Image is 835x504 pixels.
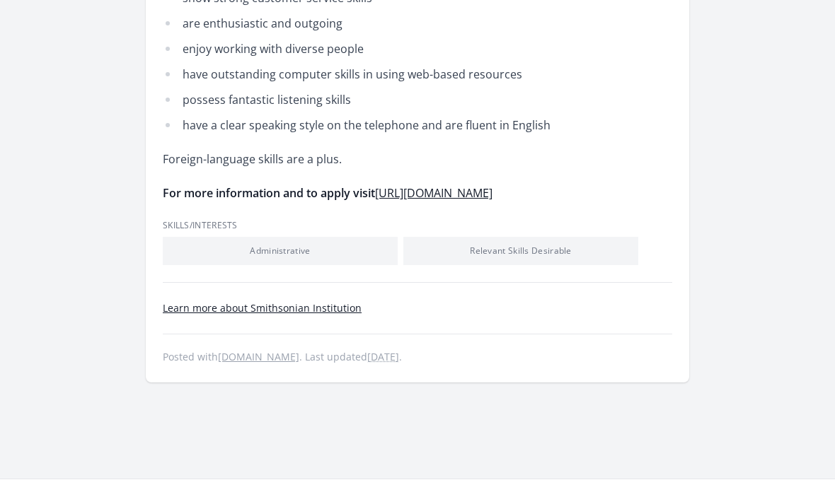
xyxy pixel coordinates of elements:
[163,149,577,169] p: Foreign-language skills are a plus.
[403,237,638,265] li: Relevant Skills Desirable
[163,90,577,110] li: possess fantastic listening skills
[218,350,299,363] a: [DOMAIN_NAME]
[163,301,362,315] a: Learn more about Smithsonian Institution
[375,185,493,201] a: [URL][DOMAIN_NAME]
[163,39,577,59] li: enjoy working with diverse people
[163,115,577,135] li: have a clear speaking style on the telephone and are fluent in English
[163,64,577,84] li: have outstanding computer skills in using web-based resources
[163,237,398,265] li: Administrative
[367,350,399,363] abbr: Thu, Sep 11, 2025 11:25 AM
[163,220,672,231] h3: Skills/Interests
[163,351,672,363] p: Posted with . Last updated .
[163,185,493,201] strong: For more information and to apply visit
[163,13,577,33] li: are enthusiastic and outgoing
